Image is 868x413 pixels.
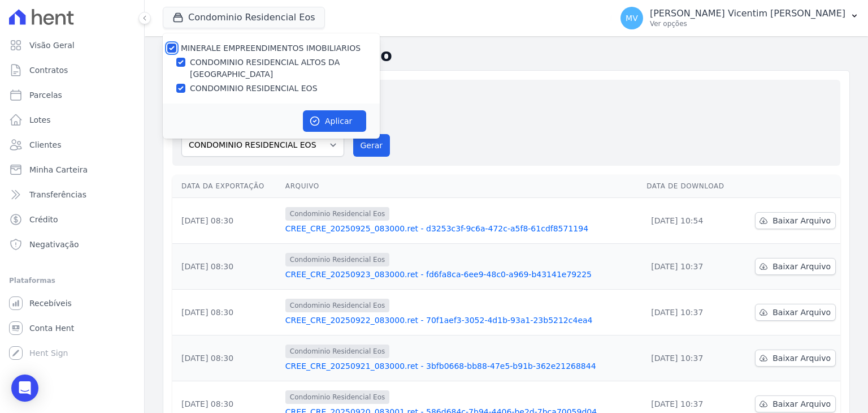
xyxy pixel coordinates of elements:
[5,208,140,231] a: Crédito
[5,59,140,81] a: Contratos
[755,350,836,367] a: Baixar Arquivo
[772,352,831,364] span: Baixar Arquivo
[5,134,140,156] a: Clientes
[611,2,868,34] button: MV [PERSON_NAME] Vicentim [PERSON_NAME] Ver opções
[755,395,836,412] a: Baixar Arquivo
[642,335,739,381] td: [DATE] 10:37
[285,207,389,221] span: Condominio Residencial Eos
[9,274,135,287] div: Plataformas
[5,317,140,339] a: Conta Hent
[190,83,318,94] label: CONDOMINIO RESIDENCIAL EOS
[5,84,140,106] a: Parcelas
[285,345,389,358] span: Condominio Residencial Eos
[755,258,836,275] a: Baixar Arquivo
[29,89,62,101] span: Parcelas
[650,19,845,28] p: Ver opções
[285,299,389,312] span: Condominio Residencial Eos
[29,298,72,309] span: Recebíveis
[642,198,739,244] td: [DATE] 10:54
[285,360,637,372] a: CREE_CRE_20250921_083000.ret - 3bfb0668-bb88-47e5-b91b-362e21268844
[29,114,51,126] span: Lotes
[29,164,88,175] span: Minha Carteira
[5,183,140,206] a: Transferências
[172,198,281,244] td: [DATE] 08:30
[5,158,140,181] a: Minha Carteira
[772,398,831,410] span: Baixar Arquivo
[772,215,831,226] span: Baixar Arquivo
[172,244,281,290] td: [DATE] 08:30
[285,390,389,404] span: Condominio Residencial Eos
[181,44,361,53] label: MINERALE EMPREENDIMENTOS IMOBILIARIOS
[29,64,68,76] span: Contratos
[29,214,58,225] span: Crédito
[5,233,140,256] a: Negativação
[29,322,74,334] span: Conta Hent
[642,244,739,290] td: [DATE] 10:37
[642,175,739,198] th: Data de Download
[772,261,831,272] span: Baixar Arquivo
[172,175,281,198] th: Data da Exportação
[281,175,642,198] th: Arquivo
[5,109,140,131] a: Lotes
[650,8,845,19] p: [PERSON_NAME] Vicentim [PERSON_NAME]
[755,304,836,321] a: Baixar Arquivo
[5,34,140,57] a: Visão Geral
[755,212,836,229] a: Baixar Arquivo
[5,292,140,315] a: Recebíveis
[285,223,637,234] a: CREE_CRE_20250925_083000.ret - d3253c3f-9c6a-472c-a5f8-61cdf8571194
[29,239,79,250] span: Negativação
[172,290,281,335] td: [DATE] 08:30
[172,335,281,381] td: [DATE] 08:30
[642,290,739,335] td: [DATE] 10:37
[772,307,831,318] span: Baixar Arquivo
[626,14,638,22] span: MV
[29,40,75,51] span: Visão Geral
[190,57,380,80] label: CONDOMINIO RESIDENCIAL ALTOS DA [GEOGRAPHIC_DATA]
[285,315,637,326] a: CREE_CRE_20250922_083000.ret - 70f1aef3-3052-4d1b-93a1-23b5212c4ea4
[353,134,390,157] button: Gerar
[285,269,637,280] a: CREE_CRE_20250923_083000.ret - fd6fa8ca-6ee9-48c0-a969-b43141e79225
[163,7,325,28] button: Condominio Residencial Eos
[11,375,38,402] div: Open Intercom Messenger
[303,110,366,132] button: Aplicar
[29,139,61,150] span: Clientes
[285,253,389,266] span: Condominio Residencial Eos
[163,45,850,66] h2: Exportações de Retorno
[29,189,86,200] span: Transferências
